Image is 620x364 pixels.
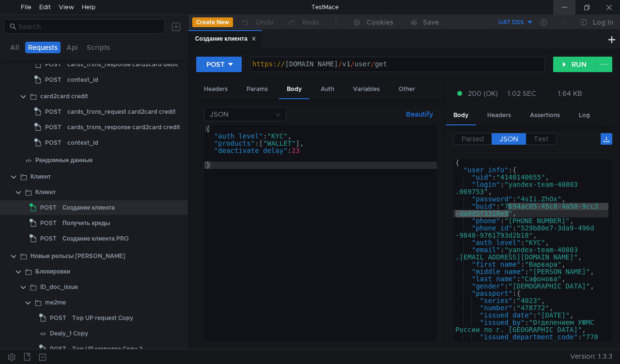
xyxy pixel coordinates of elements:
button: UAT DSS [466,15,534,30]
span: POST [50,311,66,325]
div: Top UP response Copy 2 [72,342,142,356]
div: cards_trxns_response card2card credit [67,120,180,135]
div: Клиент [31,169,51,184]
div: Body [279,80,310,99]
div: Dealy_1 Copy [50,326,88,341]
div: Redo [302,16,319,28]
div: Log In [593,16,613,28]
div: Headers [196,80,235,98]
span: Version: 1.3.3 [570,349,612,364]
div: Рандомные данные [35,153,93,167]
div: cards_trxns_response card2card debit [67,57,178,72]
div: Top UP request Copy [72,311,133,325]
div: Body [446,106,476,125]
div: 1.02 SEC [508,89,536,98]
span: POST [40,231,57,246]
div: 1.64 KB [558,89,582,98]
span: POST [45,105,62,119]
span: Text [534,135,548,143]
div: context_id [67,136,98,150]
div: Auth [313,80,342,98]
div: Log [571,106,598,124]
button: Api [63,42,81,53]
span: POST [40,216,57,230]
div: Получить креды [62,216,110,230]
span: POST [45,73,62,87]
button: RUN [553,57,596,72]
div: Params [239,80,276,98]
div: Variables [345,80,387,98]
div: Клиент [35,185,56,199]
div: ID_doc_issue [40,280,78,294]
div: Undo [256,16,274,28]
div: Создание клиента PRO [62,231,129,246]
button: Create New [192,17,233,27]
button: Beautify [402,108,437,120]
span: Parsed [462,135,484,143]
button: Scripts [84,42,113,53]
div: Новые рельсы [PERSON_NAME] [31,249,125,263]
div: Cookies [367,16,393,28]
button: Requests [25,42,61,53]
div: Assertions [522,106,568,124]
div: card2card credit [40,89,88,104]
span: POST [45,120,62,135]
span: POST [45,136,62,150]
button: Redo [280,15,326,30]
div: me2me [45,295,66,310]
div: Save [423,19,439,26]
span: JSON [499,135,518,143]
div: Создание клиента [62,200,115,215]
div: Создание клиента [195,34,256,44]
button: Undo [233,15,280,30]
div: Headers [480,106,519,124]
input: Search... [18,21,159,32]
button: POST [196,57,242,72]
span: POST [45,57,62,72]
div: UAT DSS [498,18,524,27]
div: Other [391,80,423,98]
span: POST [40,200,57,215]
div: POST [206,59,225,70]
div: Блокировки [35,264,70,279]
div: context_id [67,73,98,87]
div: cards_trxns_request card2card credit [67,105,176,119]
span: 200 (OK) [468,88,498,99]
span: POST [50,342,66,356]
button: All [7,42,22,53]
